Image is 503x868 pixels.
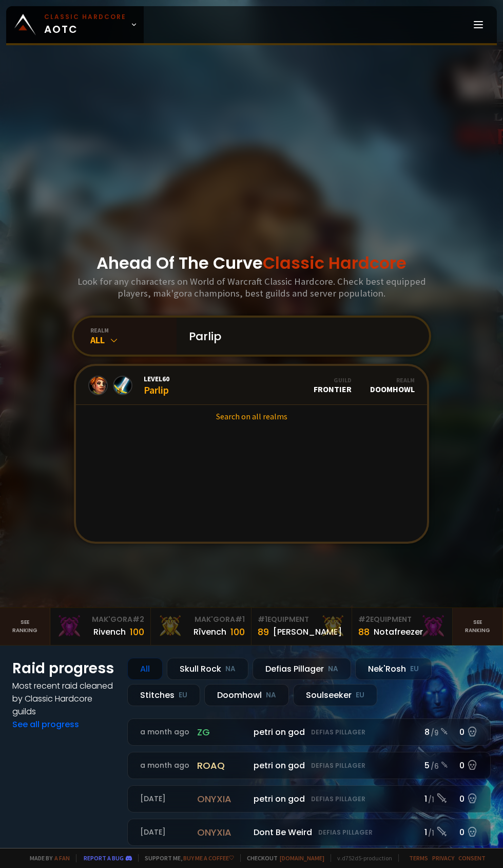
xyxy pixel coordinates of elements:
[157,614,245,625] div: Mak'Gora
[258,614,345,625] div: Equipment
[76,405,427,428] a: Search on all realms
[127,684,200,706] div: Stitches
[355,658,432,680] div: Nek'Rosh
[374,625,423,638] div: Notafreezer
[328,664,338,674] small: NA
[331,854,392,862] span: v. d752d5 - production
[280,854,324,862] a: [DOMAIN_NAME]
[258,625,269,639] div: 89
[358,614,370,624] span: # 2
[130,625,144,639] div: 100
[352,608,453,645] a: #2Equipment88Notafreezer
[410,664,419,674] small: EU
[183,854,234,862] a: Buy me a coffee
[453,608,503,645] a: Seeranking
[76,366,427,405] a: Level60ParlipGuildFrontierRealmDoomhowl
[127,658,163,680] div: All
[144,374,169,396] div: Parlip
[54,854,70,862] a: a fan
[409,854,428,862] a: Terms
[75,275,428,299] h3: Look for any characters on World of Warcraft Classic Hardcore. Check best equipped players, mak'g...
[50,608,151,645] a: Mak'Gora#2Rivench100
[179,690,187,700] small: EU
[183,318,417,355] input: Search a character...
[225,664,236,674] small: NA
[167,658,248,680] div: Skull Rock
[235,614,245,624] span: # 1
[90,326,177,334] div: realm
[314,376,352,384] div: Guild
[93,625,126,638] div: Rivench
[138,854,234,862] span: Support me,
[356,690,364,700] small: EU
[12,658,115,679] h1: Raid progress
[263,251,407,274] span: Classic Hardcore
[44,12,126,22] small: Classic Hardcore
[151,608,252,645] a: Mak'Gora#1Rîvench100
[358,614,446,625] div: Equipment
[458,854,486,862] a: Consent
[432,854,454,862] a: Privacy
[194,625,226,638] div: Rîvench
[240,854,324,862] span: Checkout
[370,376,415,394] div: Doomhowl
[127,819,491,846] a: [DATE]onyxiaDont Be WeirdDefias Pillager1 /10
[127,752,491,779] a: a month agoroaqpetri on godDefias Pillager5 /60
[56,614,144,625] div: Mak'Gora
[12,718,79,730] a: See all progress
[12,679,115,718] h4: Most recent raid cleaned by Classic Hardcore guilds
[127,785,491,812] a: [DATE]onyxiapetri on godDefias Pillager1 /10
[314,376,352,394] div: Frontier
[252,608,352,645] a: #1Equipment89[PERSON_NAME]
[266,690,276,700] small: NA
[253,658,351,680] div: Defias Pillager
[44,12,126,37] span: AOTC
[90,334,177,346] div: All
[144,374,169,383] span: Level 60
[258,614,267,624] span: # 1
[293,684,377,706] div: Soulseeker
[358,625,370,639] div: 88
[273,625,342,638] div: [PERSON_NAME]
[370,376,415,384] div: Realm
[84,854,124,862] a: Report a bug
[24,854,70,862] span: Made by
[132,614,144,624] span: # 2
[96,251,407,275] h1: Ahead Of The Curve
[230,625,245,639] div: 100
[127,718,491,746] a: a month agozgpetri on godDefias Pillager8 /90
[204,684,289,706] div: Doomhowl
[6,6,144,43] a: Classic HardcoreAOTC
